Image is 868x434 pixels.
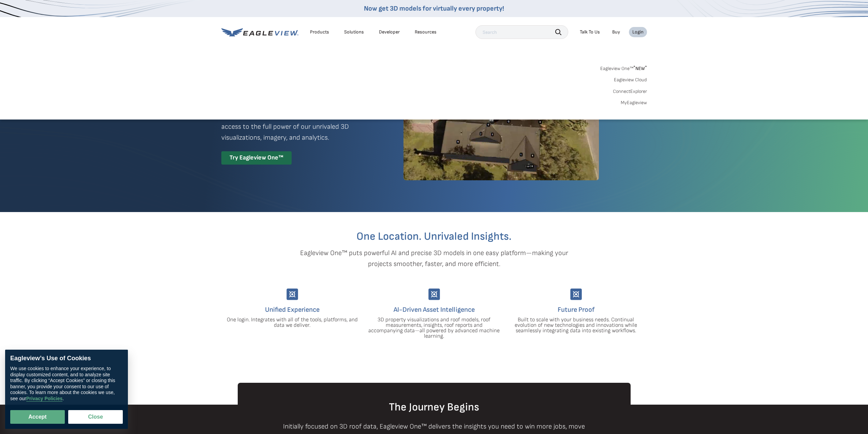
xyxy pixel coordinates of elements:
a: Eagleview One™*NEW* [600,64,647,71]
a: Now get 3D models for virtually every property! [364,4,504,13]
img: Group-9744.svg [286,289,298,300]
p: Eagleview One™ puts powerful AI and precise 3D models in one easy platform—making your projects s... [288,248,580,269]
span: NEW [633,66,647,71]
p: A premium digital experience that provides seamless access to the full power of our unrivaled 3D ... [221,110,379,143]
h2: One Location. Unrivaled Insights. [226,231,642,242]
div: Eagleview’s Use of Cookies [10,355,123,362]
input: Search [475,25,568,39]
div: Talk To Us [580,29,600,35]
p: 3D property visualizations and roof models, roof measurements, insights, roof reports and accompa... [368,317,500,339]
div: Try Eagleview One™ [221,151,292,165]
h4: Unified Experience [226,304,358,315]
a: Privacy Policies [26,396,63,402]
button: Close [68,410,123,424]
a: Eagleview Cloud [614,77,647,83]
div: Solutions [344,29,364,35]
img: Group-9744.svg [570,289,582,300]
h2: The Journey Begins [238,402,631,413]
div: Login [632,29,644,35]
div: We use cookies to enhance your experience, to display customized content, and to analyze site tra... [10,366,123,402]
p: One login. Integrates with all of the tools, platforms, and data we deliver. [226,317,358,328]
div: Resources [415,29,437,35]
p: Built to scale with your business needs. Continual evolution of new technologies and innovations ... [510,317,642,334]
a: ConnectExplorer [613,88,647,95]
h4: AI-Driven Asset Intelligence [368,304,500,315]
div: Products [310,29,329,35]
h4: Future Proof [510,304,642,315]
a: Developer [379,29,400,35]
a: MyEagleview [621,100,647,106]
button: Accept [10,410,65,424]
a: Buy [612,29,620,35]
img: Group-9744.svg [428,289,440,300]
